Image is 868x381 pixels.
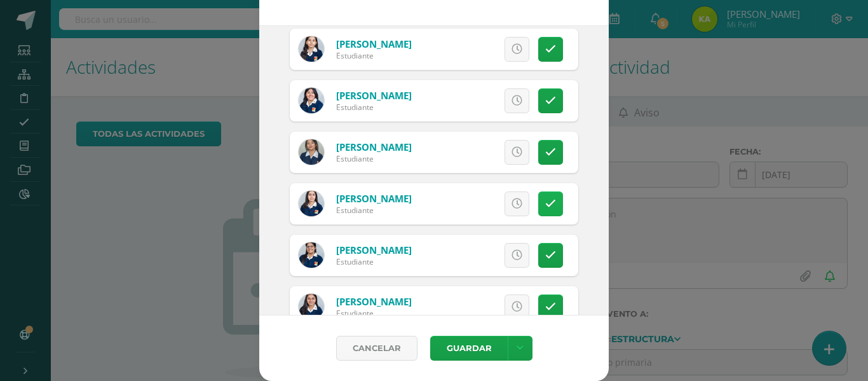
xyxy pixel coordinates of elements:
img: f9bf6bd1bec58f551d6edf03cbbbce24.png [299,88,324,113]
div: Estudiante [336,50,412,61]
a: Cancelar [336,336,417,361]
img: b3243d676b4405b0ca5d62865e04c488.png [299,36,324,62]
img: f46d17568c629445a20486d0daa2c717.png [299,191,324,216]
div: Estudiante [336,153,412,164]
a: [PERSON_NAME] [336,89,412,102]
a: [PERSON_NAME] [336,38,412,50]
img: 248f1aa78d2a5e387aef79db1f0eea7a.png [299,294,324,319]
div: Estudiante [336,256,412,267]
div: Estudiante [336,308,412,319]
img: 3ad6da3c0a9dd9c5af6a22771724743a.png [299,242,324,268]
button: Guardar [430,336,508,361]
div: Estudiante [336,102,412,113]
a: [PERSON_NAME] [336,295,412,308]
div: Estudiante [336,205,412,216]
a: [PERSON_NAME] [336,244,412,256]
img: 9e75fd36fb710b494d2b13dddc21dbe4.png [299,139,324,165]
a: [PERSON_NAME] [336,192,412,205]
a: [PERSON_NAME] [336,141,412,153]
